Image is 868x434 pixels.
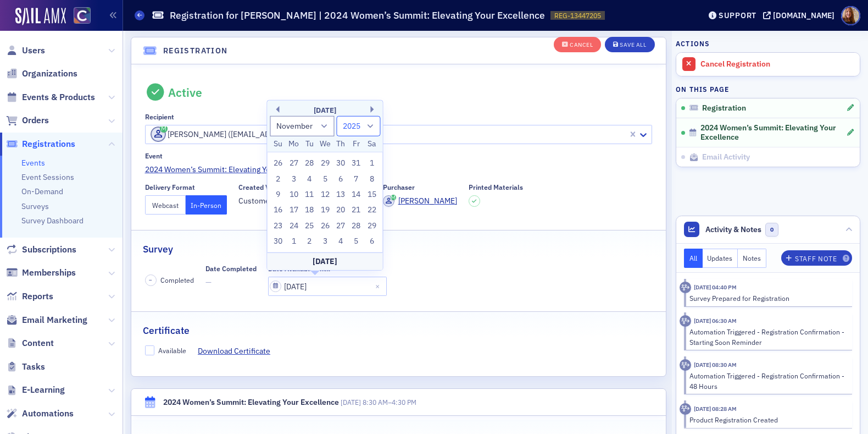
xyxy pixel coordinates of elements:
[773,10,834,20] div: [DOMAIN_NAME]
[570,42,593,48] div: Cancel
[303,157,316,170] div: Choose Tuesday, October 28th, 2025
[349,219,363,233] div: Choose Friday, November 28th, 2025
[765,223,779,237] span: 0
[554,11,601,20] span: REG-13447205
[22,267,76,279] span: Memberships
[145,152,163,160] div: Event
[795,256,837,262] div: Staff Note
[371,106,377,113] button: Next Month
[21,186,63,196] a: On-Demand
[680,282,691,293] div: Activity
[271,204,285,217] div: Choose Sunday, November 16th, 2025
[689,371,845,391] div: Automation Triggered - Registration Confirmation - 48 Hours
[22,408,74,420] span: Automations
[143,323,190,338] h2: Certificate
[6,114,49,127] a: Orders
[186,195,227,215] button: In-Person
[287,172,301,185] div: Choose Monday, November 3rd, 2025
[303,204,316,217] div: Choose Tuesday, November 18th, 2025
[22,45,45,57] span: Users
[365,219,379,233] div: Choose Saturday, November 29th, 2025
[334,204,347,217] div: Choose Thursday, November 20th, 2025
[287,157,301,170] div: Choose Monday, October 27th, 2025
[319,188,332,201] div: Choose Wednesday, November 12th, 2025
[287,138,301,151] div: Mo
[702,152,750,162] span: Email Activity
[163,397,339,408] div: 2024 Women’s Summit: Elevating Your Excellence
[334,157,347,170] div: Choose Thursday, October 30th, 2025
[271,235,285,248] div: Choose Sunday, November 30th, 2025
[365,188,379,201] div: Choose Saturday, November 15th, 2025
[676,53,860,76] a: Cancel Registration
[205,277,257,288] span: —
[163,45,228,57] h4: Registration
[763,12,838,19] button: [DOMAIN_NAME]
[341,398,416,406] span: –
[680,403,691,415] div: Activity
[372,277,387,296] button: Close
[238,195,306,207] span: Customer Purchase
[319,138,332,151] div: We
[676,39,710,48] h4: Actions
[334,219,347,233] div: Choose Thursday, November 27th, 2025
[319,157,332,170] div: Choose Wednesday, October 29th, 2025
[303,219,316,233] div: Choose Tuesday, November 25th, 2025
[6,244,76,256] a: Subscriptions
[22,244,76,256] span: Subscriptions
[6,68,77,80] a: Organizations
[6,290,53,303] a: Reports
[349,157,363,170] div: Choose Friday, October 31st, 2025
[303,138,316,151] div: Tu
[238,183,275,191] div: Created Via
[268,277,387,296] input: MM/DD/YYYY
[158,346,186,355] div: Available
[334,138,347,151] div: Th
[719,10,756,20] div: Support
[22,114,49,127] span: Orders
[303,235,316,248] div: Choose Tuesday, December 2nd, 2025
[267,105,382,116] div: [DATE]
[365,157,379,170] div: Choose Saturday, November 1st, 2025
[21,172,74,182] a: Event Sessions
[145,345,155,355] input: Available
[365,138,379,151] div: Sa
[319,235,332,248] div: Choose Wednesday, December 3rd, 2025
[700,59,854,69] div: Cancel Registration
[684,249,703,268] button: All
[271,172,285,185] div: Choose Sunday, November 2nd, 2025
[272,106,279,113] button: Previous Month
[680,359,691,371] div: Activity
[74,7,91,24] img: SailAMX
[319,204,332,217] div: Choose Wednesday, November 19th, 2025
[694,361,737,369] time: 8/21/2024 08:30 AM
[198,345,279,357] a: Download Certificate
[469,183,523,191] div: Printed Materials
[349,172,363,185] div: Choose Friday, November 7th, 2025
[694,405,737,413] time: 7/22/2024 08:28 AM
[6,91,95,103] a: Events & Products
[319,219,332,233] div: Choose Wednesday, November 26th, 2025
[303,188,316,201] div: Choose Tuesday, November 11th, 2025
[287,188,301,201] div: Choose Monday, November 10th, 2025
[680,315,691,327] div: Activity
[21,158,45,168] a: Events
[781,250,852,266] button: Staff Note
[383,183,415,191] div: Purchaser
[287,235,301,248] div: Choose Monday, December 1st, 2025
[267,252,382,270] div: [DATE]
[689,415,845,425] div: Product Registration Created
[145,183,195,191] div: Delivery Format
[365,204,379,217] div: Choose Saturday, November 22nd, 2025
[676,84,860,94] h4: On this page
[21,201,49,211] a: Surveys
[271,188,285,201] div: Choose Sunday, November 9th, 2025
[15,8,66,25] img: SailAMX
[205,265,257,273] div: Date Completed
[22,68,77,80] span: Organizations
[287,204,301,217] div: Choose Monday, November 17th, 2025
[554,37,601,52] button: Cancel
[334,172,347,185] div: Choose Thursday, November 6th, 2025
[605,37,654,52] button: Save All
[6,267,76,279] a: Memberships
